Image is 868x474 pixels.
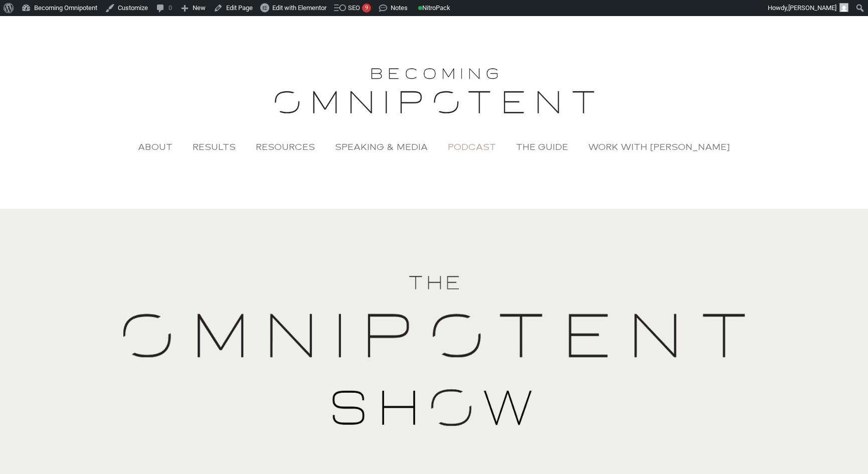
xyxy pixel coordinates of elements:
[506,135,578,159] a: The Guide
[362,4,371,13] div: 9
[246,135,325,159] a: Resources
[438,135,506,159] a: Podcast
[578,135,740,159] a: Work with [PERSON_NAME]
[788,4,836,12] span: [PERSON_NAME]
[123,269,745,431] img: The Omnipotent Show logo
[10,135,858,159] nav: Menu
[272,4,326,12] span: Edit with Elementor
[325,135,438,159] a: Speaking & Media
[183,135,246,159] a: Results
[128,135,183,159] a: About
